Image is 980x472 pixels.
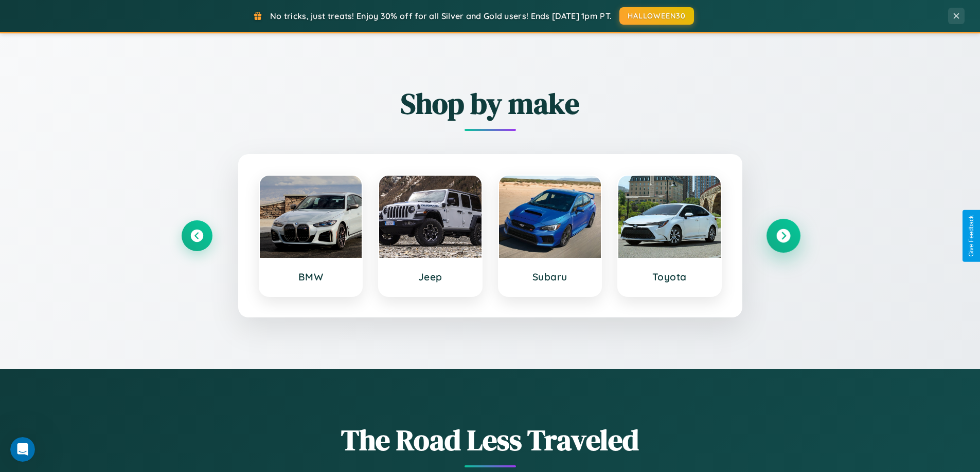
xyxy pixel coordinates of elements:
h3: Toyota [629,271,710,283]
iframe: Intercom live chat [10,437,35,462]
h3: Subaru [509,271,591,283]
div: Give Feedback [968,215,975,257]
h3: BMW [270,271,352,283]
button: HALLOWEEN30 [619,7,694,25]
h2: Shop by make [182,84,799,123]
span: No tricks, just treats! Enjoy 30% off for all Silver and Gold users! Ends [DATE] 1pm PT. [270,11,612,21]
h1: The Road Less Traveled [182,420,799,460]
h3: Jeep [389,271,471,283]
